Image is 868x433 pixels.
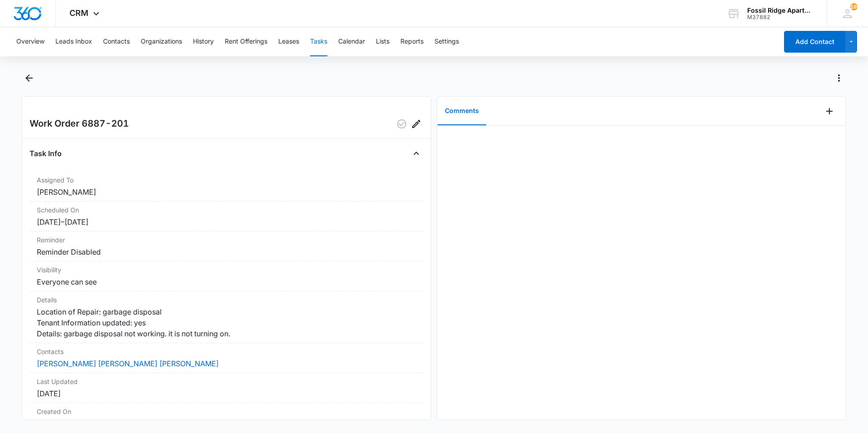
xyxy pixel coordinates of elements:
div: account name [747,7,814,14]
button: Comments [438,97,486,125]
button: Tasks [310,27,327,56]
div: ReminderReminder Disabled [30,231,424,261]
button: Actions [832,71,846,85]
button: Organizations [141,27,182,56]
button: Back [22,71,36,85]
button: Leases [278,27,299,56]
button: Contacts [103,27,130,56]
dd: [DATE] – [DATE] [37,216,416,227]
dt: Assigned To [37,175,416,185]
dt: Scheduled On [37,205,416,215]
h2: Work Order 6887-201 [30,117,129,131]
div: Scheduled On[DATE]–[DATE] [30,202,424,231]
span: CRM [69,8,89,18]
button: Close [409,146,424,161]
div: Last Updated[DATE] [30,373,424,403]
button: Edit [409,117,424,131]
button: Add Comment [822,104,837,118]
h4: Task Info [30,148,62,159]
button: Reports [400,27,424,56]
dd: [DATE] [37,418,416,429]
dt: Contacts [37,347,416,356]
dd: Location of Repair: garbage disposal Tenant Information updated: yes Details: garbage disposal no... [37,306,416,339]
div: Contacts[PERSON_NAME] [PERSON_NAME] [PERSON_NAME] [30,343,424,373]
button: Overview [16,27,44,56]
button: Leads Inbox [55,27,92,56]
dd: Everyone can see [37,276,416,287]
dt: Reminder [37,235,416,245]
button: Lists [376,27,390,56]
dd: [PERSON_NAME] [37,187,416,197]
dt: Last Updated [37,377,416,386]
button: Add Contact [784,31,845,53]
button: Settings [434,27,459,56]
div: Assigned To[PERSON_NAME] [30,172,424,202]
div: DetailsLocation of Repair: garbage disposal Tenant Information updated: yes Details: garbage disp... [30,291,424,343]
dd: Reminder Disabled [37,246,416,257]
button: Rent Offerings [225,27,267,56]
div: Created On[DATE] [30,403,424,433]
div: VisibilityEveryone can see [30,261,424,291]
div: notifications count [850,3,858,10]
button: History [193,27,214,56]
div: account id [747,14,814,20]
span: 199 [850,3,858,10]
a: [PERSON_NAME] [PERSON_NAME] [PERSON_NAME] [37,359,219,368]
dd: [DATE] [37,388,416,399]
button: Calendar [338,27,365,56]
dt: Visibility [37,265,416,275]
dt: Details [37,295,416,305]
dt: Created On [37,407,416,416]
